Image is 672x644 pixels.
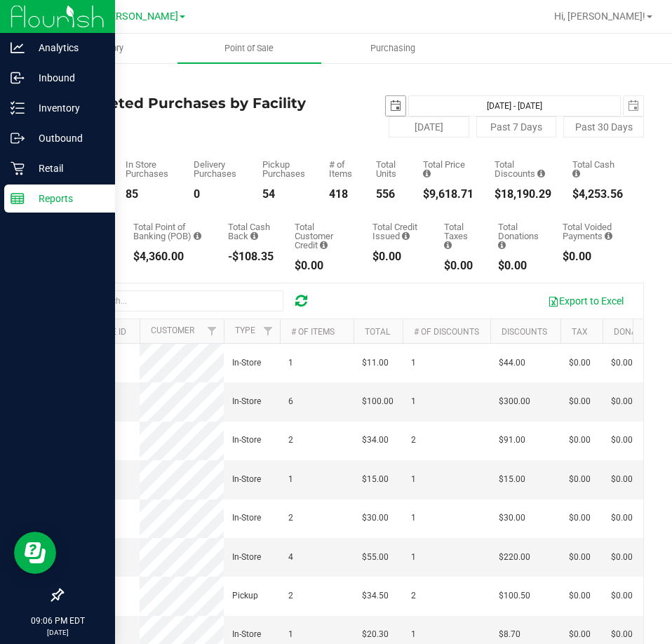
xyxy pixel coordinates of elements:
[498,260,542,271] div: $0.00
[151,326,194,335] a: Customer
[376,160,402,178] div: Total Units
[572,160,623,178] div: Total Cash
[6,615,109,627] p: 09:06 PM EDT
[228,222,274,241] div: Total Cash Back
[389,116,469,137] button: [DATE]
[194,160,241,178] div: Delivery Purchases
[133,222,207,241] div: Total Point of Banking (POB)
[444,260,477,271] div: $0.00
[235,326,255,335] a: Type
[257,319,280,343] a: Filter
[362,434,389,447] span: $34.00
[423,189,473,200] div: $9,618.71
[411,589,416,603] span: 2
[569,356,591,370] span: $0.00
[73,290,283,311] input: Search...
[498,241,506,250] i: Sum of all round-up-to-next-dollar total price adjustments for all purchases in the date range.
[611,395,633,408] span: $0.00
[291,327,335,337] a: # of Items
[362,511,389,525] span: $30.00
[362,551,389,564] span: $55.00
[295,260,351,271] div: $0.00
[499,589,530,603] span: $100.50
[499,434,525,447] span: $91.00
[362,473,389,486] span: $15.00
[232,356,261,370] span: In-Store
[569,551,591,564] span: $0.00
[444,241,452,250] i: Sum of the total taxes for all purchases in the date range.
[499,551,530,564] span: $220.00
[411,551,416,564] span: 1
[11,131,25,145] inline-svg: Outbound
[569,395,591,408] span: $0.00
[25,190,109,207] p: Reports
[563,116,644,137] button: Past 30 Days
[329,189,355,200] div: 418
[126,160,173,178] div: In Store Purchases
[476,116,557,137] button: Past 7 Days
[288,434,293,447] span: 2
[569,434,591,447] span: $0.00
[228,251,274,262] div: -$108.35
[25,100,109,116] p: Inventory
[563,222,623,241] div: Total Voided Payments
[14,532,56,574] iframe: Resource center
[611,551,633,564] span: $0.00
[495,189,551,200] div: $18,190.29
[25,39,109,56] p: Analytics
[611,511,633,525] span: $0.00
[262,189,307,200] div: 54
[569,589,591,603] span: $0.00
[502,327,547,337] a: Discounts
[376,189,402,200] div: 556
[499,473,525,486] span: $15.00
[569,473,591,486] span: $0.00
[611,628,633,641] span: $0.00
[499,628,520,641] span: $8.70
[372,222,423,241] div: Total Credit Issued
[411,628,416,641] span: 1
[11,41,25,55] inline-svg: Analytics
[624,96,643,116] span: select
[402,232,410,241] i: Sum of all account credit issued for all refunds from returned purchases in the date range.
[194,232,201,241] i: Sum of the successful, non-voided point-of-banking payment transactions, both via payment termina...
[423,160,473,178] div: Total Price
[232,395,261,408] span: In-Store
[499,511,525,525] span: $30.00
[62,95,353,126] h4: Completed Purchases by Facility Report
[362,589,389,603] span: $34.50
[232,589,258,603] span: Pickup
[411,356,416,370] span: 1
[133,251,207,262] div: $4,360.00
[351,42,434,55] span: Purchasing
[126,189,173,200] div: 85
[362,628,389,641] span: $20.30
[498,222,542,250] div: Total Donations
[321,34,465,63] a: Purchasing
[177,34,321,63] a: Point of Sale
[499,356,525,370] span: $44.00
[288,511,293,525] span: 2
[194,189,241,200] div: 0
[539,289,633,313] button: Export to Excel
[414,327,479,337] a: # of Discounts
[365,327,390,337] a: Total
[25,130,109,147] p: Outbound
[569,511,591,525] span: $0.00
[563,251,623,262] div: $0.00
[495,160,551,178] div: Total Discounts
[232,434,261,447] span: In-Store
[288,473,293,486] span: 1
[288,589,293,603] span: 2
[423,169,431,178] i: Sum of the total prices of all purchases in the date range.
[288,356,293,370] span: 1
[11,192,25,206] inline-svg: Reports
[614,327,655,337] a: Donation
[288,628,293,641] span: 1
[206,42,293,55] span: Point of Sale
[25,160,109,177] p: Retail
[11,161,25,175] inline-svg: Retail
[362,356,389,370] span: $11.00
[288,395,293,408] span: 6
[372,251,423,262] div: $0.00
